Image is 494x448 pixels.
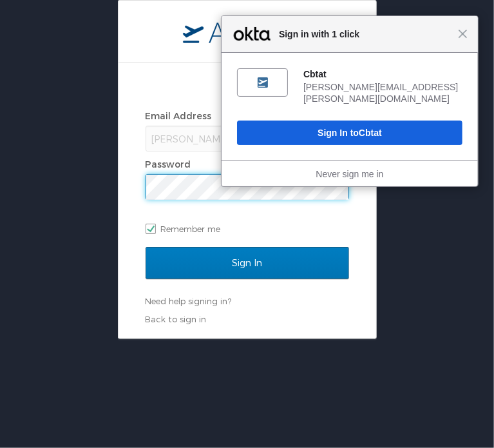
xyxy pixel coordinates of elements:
label: Password [146,159,191,170]
span: Close [458,29,468,39]
a: Back to sign in [146,314,207,324]
input: Sign In [146,247,349,279]
span: Sign in with 1 click [272,26,458,42]
div: [PERSON_NAME][EMAIL_ADDRESS][PERSON_NAME][DOMAIN_NAME] [303,81,462,104]
label: Remember me [146,219,349,239]
div: Cbtat [303,68,462,80]
label: Email Address [146,110,212,121]
img: logo [183,20,312,43]
a: Need help signing in? [146,296,232,306]
span: Cbtat [359,128,382,138]
button: Sign In toCbtat [237,121,462,145]
img: fs06h3nis6AXwsAno5d7 [258,77,268,88]
h2: Sign In [146,83,349,97]
a: Never sign me in [316,169,383,179]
